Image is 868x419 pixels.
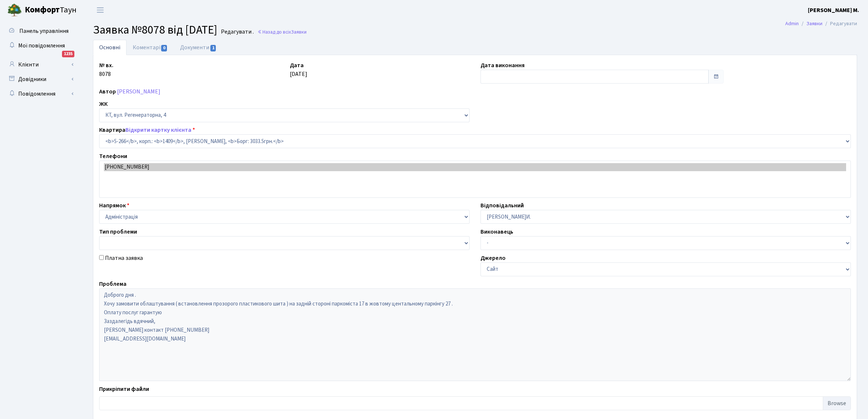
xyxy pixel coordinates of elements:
[62,51,74,57] div: 1235
[257,28,307,35] a: Назад до всіхЗаявки
[480,61,525,70] label: Дата виконання
[105,254,143,262] label: Платна заявка
[99,288,851,381] textarea: Доброго дня . Хочу замовити облаштування ( встановлення прозорого пластикового шита ) на задній с...
[99,385,149,393] label: Прикріпити файли
[4,24,77,38] a: Панель управління
[822,20,857,28] li: Редагувати
[4,38,77,53] a: Мої повідомлення1235
[99,100,108,108] label: ЖК
[210,45,216,51] span: 1
[99,201,129,210] label: Напрямок
[808,6,859,14] b: [PERSON_NAME] М.
[4,57,77,72] a: Клієнти
[99,87,116,96] label: Автор
[18,42,65,50] span: Мої повідомлення
[219,28,254,35] small: Редагувати .
[808,6,859,15] a: [PERSON_NAME] М.
[99,126,195,134] label: Квартира
[94,61,284,84] div: 8078
[480,201,524,210] label: Відповідальний
[806,20,822,27] a: Заявки
[774,16,868,31] nav: breadcrumb
[99,152,127,161] label: Телефони
[93,40,126,55] a: Основні
[480,227,513,236] label: Виконавець
[25,4,77,16] span: Таун
[125,126,191,134] a: Відкрити картку клієнта
[480,254,506,262] label: Джерело
[7,3,22,18] img: logo.png
[174,40,223,55] a: Документи
[284,61,475,84] div: [DATE]
[4,72,77,87] a: Довідники
[290,61,304,70] label: Дата
[91,4,109,16] button: Переключити навігацію
[117,88,160,96] a: [PERSON_NAME]
[99,61,113,70] label: № вх.
[4,87,77,101] a: Повідомлення
[25,4,60,16] b: Комфорт
[126,40,174,55] a: Коментарі
[161,45,167,51] span: 0
[785,20,799,27] a: Admin
[99,280,126,288] label: Проблема
[19,27,69,35] span: Панель управління
[291,28,307,35] span: Заявки
[99,227,137,236] label: Тип проблеми
[104,163,846,171] option: [PHONE_NUMBER]
[99,134,851,148] select: )
[93,22,217,38] span: Заявка №8078 від [DATE]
